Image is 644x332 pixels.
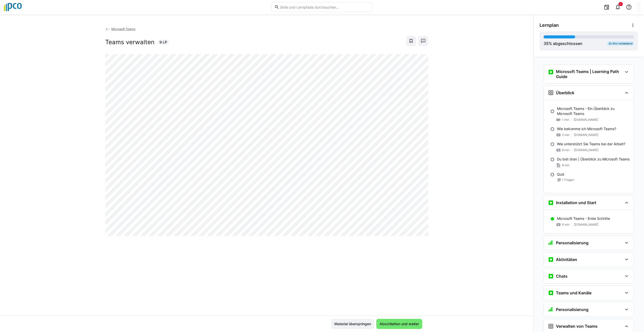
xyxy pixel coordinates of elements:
h3: Chats [556,274,568,279]
span: [DOMAIN_NAME] [574,133,598,137]
p: Microsoft Teams - Erste Schritte [557,216,610,221]
button: Material überspringen [331,319,374,329]
button: Abschließen und weiter [376,319,422,329]
h3: Überblick [556,90,574,95]
span: [DOMAIN_NAME] [574,118,598,122]
input: Skills und Lernpfade durchsuchen… [279,5,370,9]
span: Material überspringen [334,321,372,326]
span: 1 [620,3,621,6]
h2: Teams verwalten [105,38,154,46]
p: Wie bekomme ich Microsoft Teams? [557,126,616,131]
span: 1 min [562,118,569,122]
div: 2h 41m verbleibend [607,41,634,45]
span: 6 min [562,223,570,227]
p: Quiz [557,172,565,177]
p: Microsoft Teams - Ein Überblick zu Microsoft Teams [557,106,630,116]
h3: Aktivitäten [556,257,577,262]
span: Abschließen und weiter [379,321,420,326]
h3: Teams und Kanäle [556,290,592,295]
div: % abgeschlossen [544,40,582,46]
h3: Personalisierung [556,240,588,245]
span: [DOMAIN_NAME] [574,223,598,227]
h3: Personalisierung [556,307,588,312]
h3: Microsoft Teams | Learning Path Guide [556,69,623,79]
a: Microsoft Teams [105,27,136,31]
span: Lernplan [540,22,559,28]
span: 2 min [562,133,570,137]
h3: Verwalten von Teams [556,324,598,329]
span: 35 [544,41,549,46]
span: [DOMAIN_NAME] [574,148,598,152]
h3: Installation und Start [556,200,596,205]
span: 1 Fragen [562,178,574,182]
span: 8 min [562,148,570,152]
span: Microsoft Teams [111,27,135,31]
span: 8 min [562,163,570,167]
p: Wie unterstützt Sie Teams bei der Arbeit? [557,141,625,147]
p: Du bist dran | Überblick zu Microsoft Teams [557,157,630,162]
span: 9 LP [159,40,167,45]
